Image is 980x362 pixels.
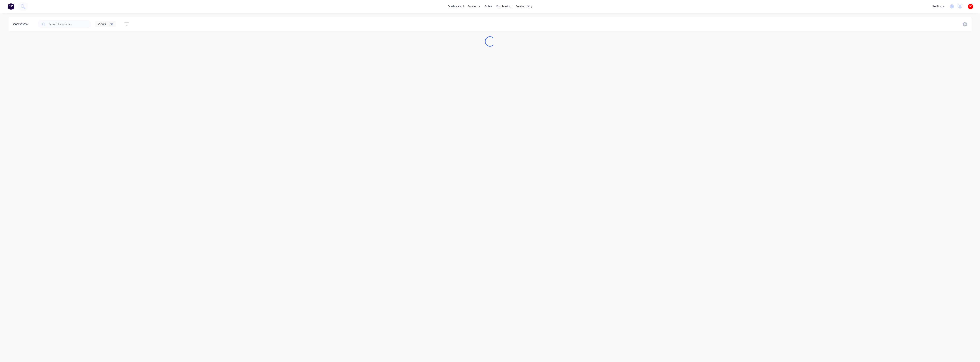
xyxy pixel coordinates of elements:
[466,3,483,10] div: products
[98,22,106,26] span: Views
[446,3,466,10] a: dashboard
[8,3,14,10] img: Factory
[483,3,494,10] div: sales
[969,4,972,8] span: IC
[930,3,946,10] div: settings
[49,20,91,28] input: Search for orders...
[13,22,30,27] div: Workflow
[514,3,534,10] div: productivity
[494,3,514,10] div: purchasing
